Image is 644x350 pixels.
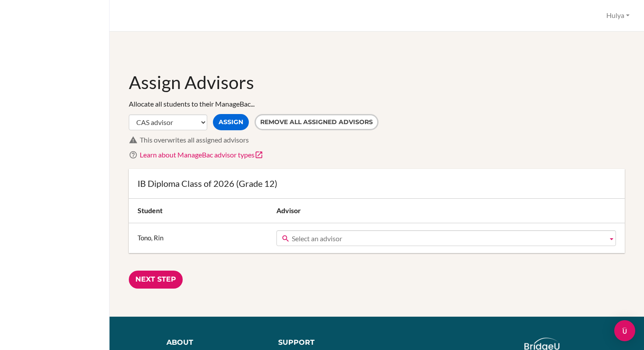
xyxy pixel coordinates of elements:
[166,338,265,348] div: About
[140,150,263,159] a: Learn about ManageBac advisor types
[292,231,604,246] span: Select an advisor
[602,7,633,24] button: Hulya
[138,178,616,189] h3: IB Diploma Class of 2026 (Grade 12)
[129,223,274,253] td: Tono, Rin
[129,199,274,223] th: Student
[129,70,625,94] h1: Assign Advisors
[274,199,625,223] th: Advisor
[129,271,183,289] input: Next Step
[278,338,370,348] div: Support
[140,135,625,145] div: This overwrites all assigned advisors
[129,99,625,109] p: Allocate all students to their ManageBac...
[614,320,635,341] div: Open Intercom Messenger
[255,114,379,130] button: Remove all assigned advisors
[213,114,249,130] button: Assign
